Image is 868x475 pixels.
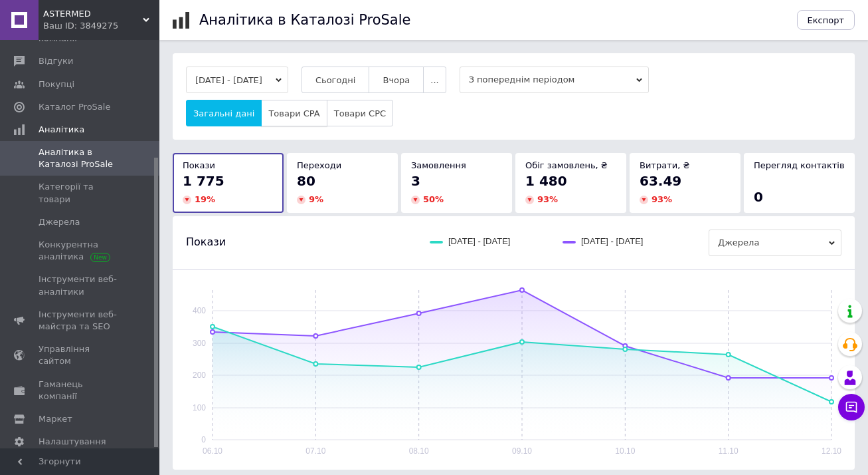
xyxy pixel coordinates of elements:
[423,194,444,204] span: 50 %
[430,75,438,85] span: ...
[39,379,123,402] span: Гаманець компанії
[39,413,72,425] span: Маркет
[39,124,84,136] span: Аналітика
[261,100,327,126] button: Товари CPA
[754,189,763,205] span: 0
[183,160,215,170] span: Покази
[193,339,206,348] text: 300
[423,67,446,93] button: ...
[193,403,206,412] text: 100
[43,20,159,32] div: Ваш ID: 3849275
[709,230,841,256] span: Джерела
[39,309,123,333] span: Інструменти веб-майстра та SEO
[640,173,681,189] span: 63.49
[537,194,558,204] span: 93 %
[39,101,110,113] span: Каталог ProSale
[201,435,206,444] text: 0
[268,108,319,118] span: Товари CPA
[808,15,845,25] span: Експорт
[525,160,608,170] span: Обіг замовлень, ₴
[383,75,410,85] span: Вчора
[193,108,254,118] span: Загальні дані
[512,446,532,456] text: 09.10
[193,306,206,315] text: 400
[203,446,222,456] text: 06.10
[411,160,466,170] span: Замовлення
[39,146,123,170] span: Аналітика в Каталозі ProSale
[199,12,410,28] h1: Аналітика в Каталозі ProSale
[838,394,865,420] button: Чат з покупцем
[651,194,672,204] span: 93 %
[302,67,370,93] button: Сьогодні
[305,446,325,456] text: 07.10
[39,79,74,90] span: Покупці
[297,160,341,170] span: Переходи
[640,160,690,170] span: Витрати, ₴
[39,273,123,297] span: Інструменти веб-аналітики
[39,343,123,367] span: Управління сайтом
[39,181,123,205] span: Категорії та товари
[460,67,649,93] span: З попереднім періодом
[315,75,356,85] span: Сьогодні
[327,100,393,126] button: Товари CPC
[193,371,206,380] text: 200
[369,67,424,93] button: Вчора
[186,235,226,249] span: Покази
[334,108,386,118] span: Товари CPC
[409,446,429,456] text: 08.10
[411,173,420,189] span: 3
[186,67,288,93] button: [DATE] - [DATE]
[39,436,106,448] span: Налаштування
[797,10,855,30] button: Експорт
[39,239,123,263] span: Конкурентна аналітика
[39,216,80,228] span: Джерела
[186,100,262,126] button: Загальні дані
[525,173,567,189] span: 1 480
[719,446,738,456] text: 11.10
[297,173,315,189] span: 80
[43,8,143,20] span: ASTERMED
[309,194,323,204] span: 9 %
[822,446,841,456] text: 12.10
[754,160,845,170] span: Перегляд контактів
[195,194,215,204] span: 19 %
[615,446,635,456] text: 10.10
[183,173,224,189] span: 1 775
[39,55,73,67] span: Відгуки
